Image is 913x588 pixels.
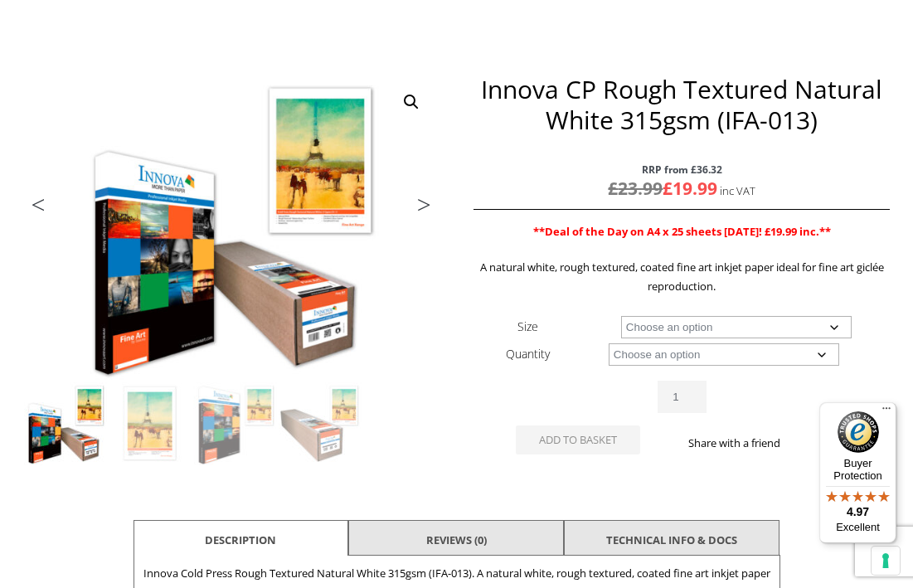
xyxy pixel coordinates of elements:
p: Excellent [819,521,896,534]
a: Description [205,525,276,555]
button: Menu [877,402,896,422]
p: Share with a friend [682,434,786,453]
img: Trusted Shops Trustmark [838,411,879,453]
button: Trusted Shops TrustmarkBuyer Protection4.97Excellent [819,402,896,543]
span: 4.97 [847,505,869,518]
img: Innova CP Rough Textured Natural White 315gsm (IFA-013) - Image 2 [109,382,192,465]
a: TECHNICAL INFO & DOCS [606,525,737,555]
img: Innova CP Rough Textured Natural White 315gsm (IFA-013) - Image 3 [193,382,276,465]
button: Your consent preferences for tracking technologies [872,547,900,575]
img: twitter sharing button [806,436,819,450]
bdi: 19.99 [663,177,717,200]
input: Product quantity [658,381,706,413]
span: RRP from £36.32 [473,160,890,179]
p: A natural white, rough textured, coated fine art inkjet paper ideal for fine art giclée reproduct... [473,258,890,296]
img: facebook sharing button [786,436,799,450]
span: £ [663,177,673,200]
p: Buyer Protection [819,457,896,482]
bdi: 23.99 [608,177,663,200]
a: Reviews (0) [426,525,487,555]
label: Quantity [506,346,550,362]
img: Innova CP Rough Textured Natural White 315gsm (IFA-013) [24,382,107,465]
label: Size [517,318,538,334]
span: £ [608,177,618,200]
strong: **Deal of the Day on A4 x 25 sheets [DATE]! £19.99 inc.** [533,224,831,239]
img: Innova CP Rough Textured Natural White 315gsm (IFA-013) - Image 4 [279,382,362,465]
a: View full-screen image gallery [396,87,426,117]
button: Add to basket [516,425,640,454]
h1: Innova CP Rough Textured Natural White 315gsm (IFA-013) [473,74,890,135]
